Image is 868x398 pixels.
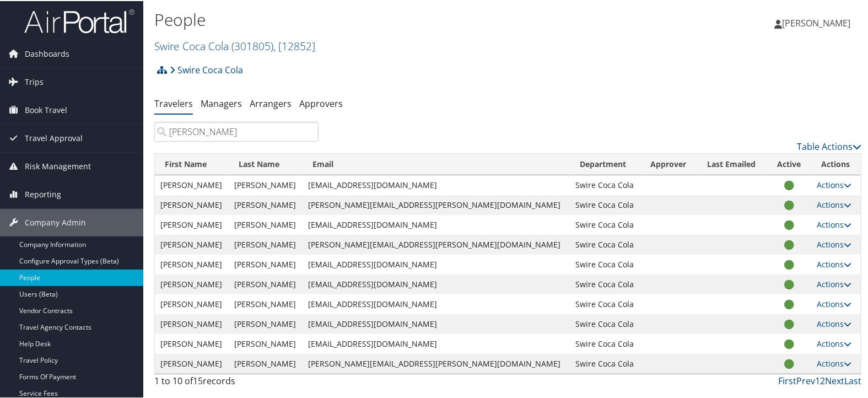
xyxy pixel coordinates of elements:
a: Swire Coca Cola [170,58,243,80]
h1: People [154,7,626,30]
a: Swire Coca Cola [154,37,315,52]
th: Last Name: activate to sort column descending [229,153,303,174]
a: 1 [815,374,820,386]
td: [PERSON_NAME] [229,234,303,254]
td: [PERSON_NAME] [229,353,303,373]
a: Travelers [154,96,193,109]
a: Actions [817,198,852,209]
a: Actions [817,318,852,328]
td: Swire Coca Cola [570,293,641,313]
a: 2 [820,374,825,386]
a: Actions [817,278,852,288]
a: First [778,374,796,386]
th: Last Emailed: activate to sort column ascending [697,153,767,174]
td: [EMAIL_ADDRESS][DOMAIN_NAME] [303,313,570,333]
span: Risk Management [25,152,91,179]
a: Actions [817,238,852,249]
span: , [ 12852 ] [273,37,315,52]
a: Actions [817,357,852,368]
td: [PERSON_NAME] [155,273,229,293]
td: [PERSON_NAME] [229,273,303,293]
a: Actions [817,179,852,189]
td: Swire Coca Cola [570,273,641,293]
td: Swire Coca Cola [570,214,641,234]
td: [EMAIL_ADDRESS][DOMAIN_NAME] [303,293,570,313]
td: [PERSON_NAME] [229,194,303,214]
td: [PERSON_NAME] [155,293,229,313]
td: [PERSON_NAME] [155,234,229,254]
a: Arrangers [250,96,292,109]
td: [PERSON_NAME][EMAIL_ADDRESS][PERSON_NAME][DOMAIN_NAME] [303,234,570,254]
td: [EMAIL_ADDRESS][DOMAIN_NAME] [303,174,570,194]
td: [PERSON_NAME] [229,313,303,333]
th: Actions [812,153,861,174]
td: Swire Coca Cola [570,194,641,214]
div: 1 to 10 of records [154,373,319,392]
img: airportal-logo.png [24,7,134,33]
span: Company Admin [25,208,86,235]
input: Search [154,121,319,141]
span: Book Travel [25,95,67,123]
a: Table Actions [797,139,861,152]
th: Approver [641,153,698,174]
td: [PERSON_NAME] [155,214,229,234]
a: Prev [796,374,815,386]
a: Last [844,374,861,386]
td: [PERSON_NAME] [155,254,229,273]
td: [PERSON_NAME] [155,333,229,353]
td: [PERSON_NAME] [229,293,303,313]
td: [PERSON_NAME] [155,194,229,214]
td: [EMAIL_ADDRESS][DOMAIN_NAME] [303,333,570,353]
td: [PERSON_NAME][EMAIL_ADDRESS][PERSON_NAME][DOMAIN_NAME] [303,194,570,214]
span: Travel Approval [25,123,83,151]
a: [PERSON_NAME] [774,6,861,39]
a: Actions [817,258,852,268]
td: [EMAIL_ADDRESS][DOMAIN_NAME] [303,214,570,234]
th: Department: activate to sort column ascending [570,153,641,174]
td: [EMAIL_ADDRESS][DOMAIN_NAME] [303,273,570,293]
a: Actions [817,337,852,348]
span: 15 [193,374,203,386]
td: [EMAIL_ADDRESS][DOMAIN_NAME] [303,254,570,273]
span: ( 301805 ) [231,37,273,52]
td: [PERSON_NAME] [229,254,303,273]
a: Next [825,374,844,386]
td: Swire Coca Cola [570,353,641,373]
td: [PERSON_NAME] [155,174,229,194]
td: [PERSON_NAME] [229,174,303,194]
td: Swire Coca Cola [570,234,641,254]
td: Swire Coca Cola [570,333,641,353]
span: Reporting [25,180,61,207]
td: Swire Coca Cola [570,174,641,194]
td: [PERSON_NAME] [155,353,229,373]
th: Email: activate to sort column ascending [303,153,570,174]
th: First Name: activate to sort column ascending [155,153,229,174]
span: Trips [25,67,44,95]
th: Active: activate to sort column ascending [767,153,811,174]
span: [PERSON_NAME] [782,16,850,28]
a: Managers [201,96,242,109]
a: Actions [817,298,852,308]
span: Dashboards [25,39,69,67]
a: Actions [817,218,852,229]
td: [PERSON_NAME] [155,313,229,333]
td: Swire Coca Cola [570,254,641,273]
td: [PERSON_NAME] [229,214,303,234]
td: [PERSON_NAME][EMAIL_ADDRESS][PERSON_NAME][DOMAIN_NAME] [303,353,570,373]
td: Swire Coca Cola [570,313,641,333]
td: [PERSON_NAME] [229,333,303,353]
a: Approvers [299,96,343,109]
